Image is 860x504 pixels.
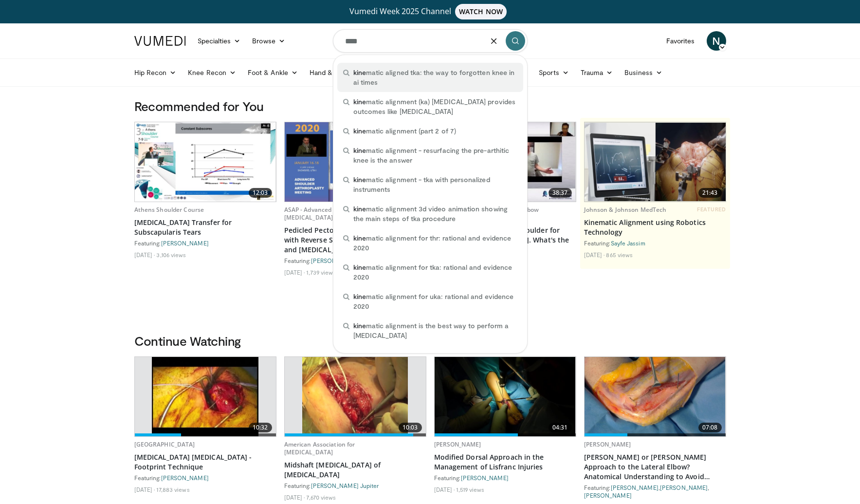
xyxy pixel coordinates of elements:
a: [GEOGRAPHIC_DATA] [134,440,195,448]
img: b51847c3-a149-451d-9267-b93c537a0014.620x360_q85_upscale.jpg [435,357,576,436]
div: Featuring: [134,474,276,482]
li: 1,739 views [306,268,336,276]
input: Search topics, interventions [333,29,528,53]
a: Sports [533,63,575,82]
a: 07:08 [585,357,726,436]
a: [PERSON_NAME] [660,484,708,491]
li: [DATE] [134,485,155,493]
a: [PERSON_NAME] [161,240,209,246]
span: matic alignment - resurfacing the pre-arthitic knee is the answer [353,146,517,165]
a: 07:07 [285,122,426,202]
a: [PERSON_NAME] [434,440,481,448]
li: 17,883 views [156,485,189,493]
a: 21:43 [585,122,726,202]
a: [PERSON_NAME] [461,474,509,481]
span: kine [353,321,366,330]
img: 85482610-0380-4aae-aa4a-4a9be0c1a4f1.620x360_q85_upscale.jpg [585,123,726,202]
a: [PERSON_NAME] or [PERSON_NAME] Approach to the Lateral Elbow? Anatomical Understanding to Avoid P... [584,452,726,482]
a: Modified Dorsal Approach in the Management of Lisfranc Injuries [434,452,576,472]
span: matic aligned tka: the way to forgotten knee in ai times [353,68,517,87]
li: 7,670 views [306,493,336,501]
li: [DATE] [434,485,455,493]
a: Hand & Wrist [304,63,366,82]
div: Featuring: [284,482,426,489]
span: kine [353,292,366,300]
span: kine [353,175,366,184]
a: [MEDICAL_DATA] [MEDICAL_DATA] - Footprint Technique [134,452,276,472]
span: matic alignment is the best way to perform a [MEDICAL_DATA] [353,321,517,340]
a: N [707,31,726,51]
span: kine [353,127,366,135]
a: Kinematic Alignment using Robotics Technology [584,218,726,237]
a: Johnson & Johnson MedTech [584,205,667,214]
span: matic alignment 3d video animation showing the main steps of tka procedure [353,204,517,224]
span: 07:08 [698,423,722,432]
li: [DATE] [284,493,305,501]
span: 21:43 [698,188,722,198]
a: American Association for [MEDICAL_DATA] [284,440,355,456]
a: Vumedi Week 2025 ChannelWATCH NOW [136,4,725,19]
span: 04:31 [549,423,572,432]
a: Browse [246,31,291,51]
a: [PERSON_NAME] [584,492,632,499]
span: 38:37 [549,188,572,198]
div: Featuring: [434,474,576,482]
li: [DATE] [134,251,155,259]
span: matic alignment for tka: rational and evidence 2020 [353,262,517,282]
span: kine [353,263,366,271]
a: 10:32 [135,357,276,436]
img: ef841341-5db7-4c11-bc26-f4c01702d62a.620x360_q85_upscale.jpg [135,122,276,202]
img: VuMedi Logo [134,36,186,46]
li: [DATE] [284,268,305,276]
span: kine [353,234,366,242]
a: 04:31 [435,357,576,436]
span: matic alignment (part 2 of 7) [353,126,456,136]
span: matic alignment for uka: rational and evidence 2020 [353,292,517,311]
div: Featuring: [584,239,726,247]
a: Athens Shoulder Course [134,205,204,214]
a: [PERSON_NAME] Jupiter [311,482,379,489]
img: d5fb476d-116e-4503-aa90-d2bb1c71af5c.620x360_q85_upscale.jpg [585,357,726,436]
a: Sayfe Jassim [611,240,645,246]
a: Knee Recon [182,63,242,82]
a: Hip Recon [128,63,183,82]
a: [PERSON_NAME] [311,257,359,264]
span: WATCH NOW [455,4,507,19]
a: Specialties [192,31,247,51]
span: kine [353,205,366,213]
div: Featuring: [134,239,276,247]
h3: Recommended for You [134,98,726,114]
a: Pedicled Pectoralis Transfer in Patients with Reverse Shoulder [MEDICAL_DATA] and [MEDICAL_DATA] ... [284,225,426,255]
a: [PERSON_NAME] [584,440,631,448]
a: Foot & Ankle [242,63,304,82]
div: Featuring: , , [584,484,726,499]
span: matic alignment for thr: rational and evidence 2020 [353,233,517,253]
span: 12:03 [249,188,272,198]
span: FEATURED [697,206,726,213]
a: Business [619,63,668,82]
li: 865 views [606,251,633,259]
h3: Continue Watching [134,333,726,349]
img: Picture_9_1_3.png.620x360_q85_upscale.jpg [152,357,258,436]
li: 1,519 views [456,485,484,493]
span: kine [353,97,366,106]
img: Jupiter_Clavicle_Malunion_1.png.620x360_q85_upscale.jpg [302,357,407,436]
a: Trauma [575,63,619,82]
a: [MEDICAL_DATA] Transfer for Subscapularis Tears [134,218,276,237]
a: ASAP - Advanced Shoulder [MEDICAL_DATA] 2020 [284,205,359,222]
a: Favorites [660,31,701,51]
a: Midshaft [MEDICAL_DATA] of [MEDICAL_DATA] [284,460,426,480]
span: kine [353,146,366,154]
span: 10:03 [399,423,422,432]
span: 10:32 [249,423,272,432]
li: 3,106 views [156,251,186,259]
a: [PERSON_NAME] [611,484,659,491]
img: ecd62f66-afec-45e6-9504-762ba70c0e26.620x360_q85_upscale.jpg [285,122,426,202]
span: matic alignment - tka with personalized instruments [353,175,517,194]
span: matic alignment (ka) [MEDICAL_DATA] provides outcomes like [MEDICAL_DATA] [353,97,517,116]
a: 12:03 [135,122,276,202]
div: Featuring: [284,257,426,264]
a: 10:03 [285,357,426,436]
a: [PERSON_NAME] [161,474,209,481]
